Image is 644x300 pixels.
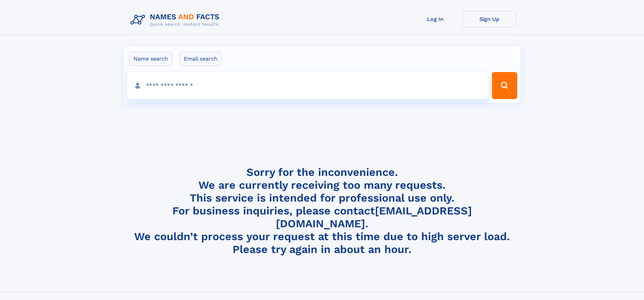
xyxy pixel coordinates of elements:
[128,166,517,256] h4: Sorry for the inconvenience. We are currently receiving too many requests. This service is intend...
[127,72,489,99] input: search input
[128,11,225,29] img: Logo Names and Facts
[276,204,472,230] a: [EMAIL_ADDRESS][DOMAIN_NAME]
[129,52,172,66] label: Name search
[492,72,517,99] button: Search Button
[462,11,517,27] a: Sign Up
[180,52,222,66] label: Email search
[408,11,462,27] a: Log In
